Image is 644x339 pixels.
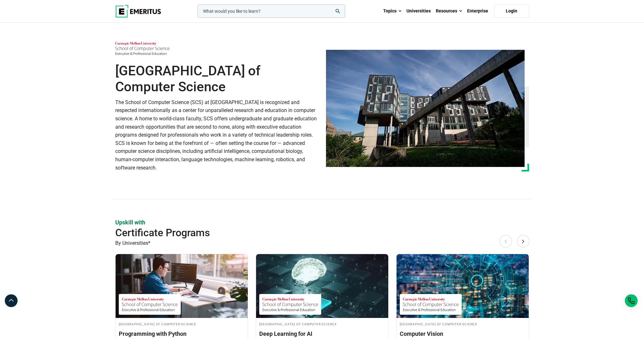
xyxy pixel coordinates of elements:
h3: Programming with Python [119,330,245,338]
button: Next [517,235,530,248]
button: Previous [499,235,512,248]
a: Login [494,4,529,18]
h2: Certificate Programs [115,226,488,239]
img: Carnegie Mellon University School of Computer Science [262,297,318,312]
img: Computer Vision | Online Coding Course [397,254,529,318]
h4: [GEOGRAPHIC_DATA] of Computer Science [259,321,385,327]
h4: [GEOGRAPHIC_DATA] of Computer Science [400,321,526,327]
h4: [GEOGRAPHIC_DATA] of Computer Science [119,321,245,327]
h1: [GEOGRAPHIC_DATA] of Computer Science [115,63,318,95]
img: Carnegie Mellon University School of Computer Science [115,42,170,55]
img: Carnegie Mellon University School of Computer Science [122,297,178,312]
img: Carnegie Mellon University School of Computer Science [326,50,525,167]
p: Upskill with [115,218,529,226]
input: woocommerce-product-search-field-0 [198,4,345,18]
p: By Universities* [115,239,529,247]
p: The School of Computer Science (SCS) at [GEOGRAPHIC_DATA] is recognized and respected internation... [115,98,318,172]
img: Programming with Python | Online AI and Machine Learning Course [116,254,248,318]
img: Carnegie Mellon University School of Computer Science [403,297,458,312]
h3: Deep Learning for AI [259,330,385,338]
img: Deep Learning for AI | Online AI and Machine Learning Course [256,254,388,318]
h3: Computer Vision [400,330,526,338]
